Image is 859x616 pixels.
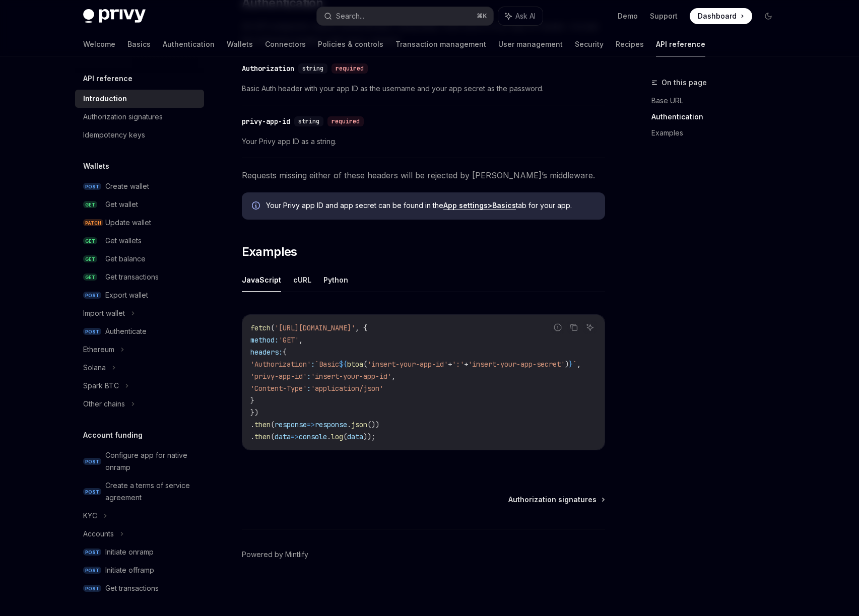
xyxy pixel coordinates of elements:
[299,335,303,345] span: ,
[254,420,271,429] span: then
[250,348,283,357] span: headers:
[250,420,254,429] span: .
[448,360,452,369] span: +
[105,217,151,229] div: Update wallet
[83,219,103,227] span: PATCH
[242,550,308,560] a: Powered by Mintlify
[105,449,198,473] div: Configure app for native onramp
[275,420,307,429] span: response
[105,198,138,211] div: Get wallet
[250,335,279,345] span: method:
[331,432,343,441] span: log
[75,286,204,304] a: POSTExport wallet
[299,432,327,441] span: console
[477,12,487,20] span: ⌘ K
[332,63,368,74] div: required
[250,384,307,393] span: 'Content-Type'
[83,201,97,209] span: GET
[355,323,367,332] span: , {
[266,200,595,211] span: Your Privy app ID and app secret can be found in the tab for your app.
[271,432,275,441] span: (
[662,77,707,89] span: On this page
[573,360,577,369] span: `
[315,420,347,429] span: response
[105,235,142,247] div: Get wallets
[275,432,291,441] span: data
[656,32,705,56] a: API reference
[75,108,204,126] a: Authorization signatures
[464,360,468,369] span: +
[508,495,597,505] span: Authorization signatures
[242,244,297,260] span: Examples
[311,384,383,393] span: 'application/json'
[443,201,488,210] strong: App settings
[254,432,271,441] span: then
[367,420,379,429] span: ())
[351,420,367,429] span: json
[105,271,159,283] div: Get transactions
[618,11,638,21] a: Demo
[323,268,348,292] button: Python
[83,307,125,319] div: Import wallet
[105,480,198,504] div: Create a terms of service agreement
[577,360,581,369] span: ,
[242,268,281,292] button: JavaScript
[83,398,125,410] div: Other chains
[83,585,101,592] span: POST
[311,360,315,369] span: :
[83,380,119,392] div: Spark BTC
[252,201,262,212] svg: Info
[242,83,605,95] span: Basic Auth header with your app ID as the username and your app secret as the password.
[105,289,148,301] div: Export wallet
[75,476,204,507] a: POSTCreate a terms of service agreement
[760,8,776,24] button: Toggle dark mode
[650,11,678,21] a: Support
[83,429,143,441] h5: Account funding
[651,109,784,125] a: Authentication
[583,321,597,334] button: Ask AI
[279,335,299,345] span: 'GET'
[616,32,644,56] a: Recipes
[318,32,383,56] a: Policies & controls
[391,372,395,381] span: ,
[83,362,106,374] div: Solana
[311,372,391,381] span: 'insert-your-app-id'
[250,360,311,369] span: 'Authorization'
[242,63,294,74] div: Authorization
[307,420,315,429] span: =>
[83,510,97,522] div: KYC
[75,232,204,250] a: GETGet wallets
[395,32,486,56] a: Transaction management
[75,177,204,195] a: POSTCreate wallet
[105,582,159,594] div: Get transactions
[83,528,114,540] div: Accounts
[227,32,253,56] a: Wallets
[343,432,347,441] span: (
[75,446,204,476] a: POSTConfigure app for native onramp
[127,32,151,56] a: Basics
[327,116,364,126] div: required
[242,168,605,182] span: Requests missing either of these headers will be rejected by [PERSON_NAME]’s middleware.
[83,328,101,335] span: POST
[307,372,311,381] span: :
[105,253,146,265] div: Get balance
[75,250,204,268] a: GETGet balance
[492,201,516,210] strong: Basics
[498,7,543,25] button: Ask AI
[498,32,563,56] a: User management
[283,348,287,357] span: {
[347,432,363,441] span: data
[163,32,215,56] a: Authentication
[327,432,331,441] span: .
[575,32,604,56] a: Security
[250,432,254,441] span: .
[83,458,101,465] span: POST
[83,111,163,123] div: Authorization signatures
[75,322,204,340] a: POSTAuthenticate
[242,135,605,148] span: Your Privy app ID as a string.
[515,11,536,21] span: Ask AI
[105,546,154,558] div: Initiate onramp
[75,195,204,214] a: GETGet wallet
[302,64,323,73] span: string
[83,93,127,105] div: Introduction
